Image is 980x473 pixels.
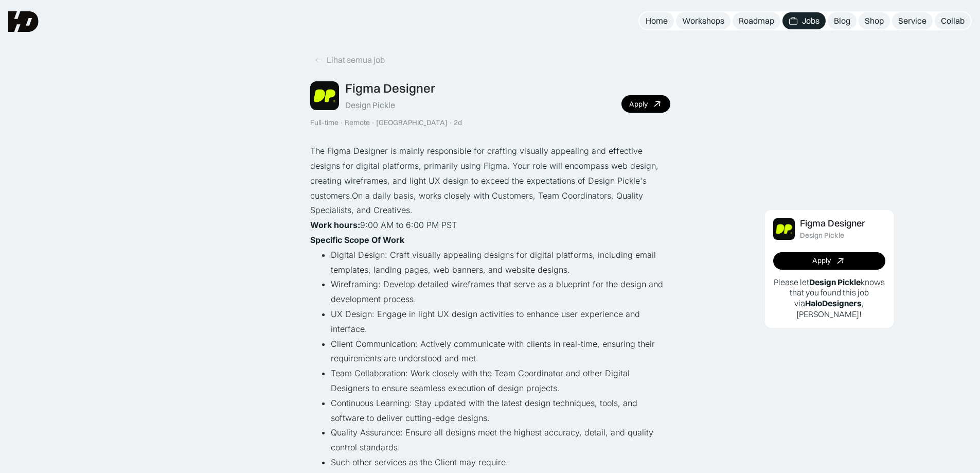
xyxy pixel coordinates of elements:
a: Workshops [676,12,730,29]
div: Jobs [802,15,819,26]
div: Figma Designer [800,218,865,229]
div: Workshops [682,15,724,26]
a: Lihat semua job [310,51,389,68]
strong: Specific Scope Of Work [310,235,404,245]
div: · [371,118,375,127]
img: Job Image [773,218,795,240]
div: Home [646,15,668,26]
img: Job Image [310,81,339,110]
div: Design Pickle [345,100,395,111]
div: Roadmap [739,15,774,26]
b: Design Pickle [809,277,861,287]
div: Apply [812,256,831,265]
a: Service [892,12,933,29]
div: Collab [941,15,965,26]
div: Full-time [310,118,338,127]
a: Apply [773,252,885,270]
li: Digital Design: Craft visually appealing designs for digital platforms, including email templates... [331,248,670,277]
b: HaloDesigners [805,298,862,308]
p: The Figma Designer is mainly responsible for crafting visually appealing and effective designs fo... [310,144,670,218]
div: Lihat semua job [327,55,385,65]
li: Wireframing: Develop detailed wireframes that serve as a blueprint for the design and development... [331,277,670,307]
div: · [340,118,344,127]
a: Jobs [782,12,826,29]
div: [GEOGRAPHIC_DATA] [376,118,448,127]
li: Quality Assurance: Ensure all designs meet the highest accuracy, detail, and quality control stan... [331,425,670,455]
div: Service [898,15,926,26]
p: Please let knows that you found this job via , [PERSON_NAME]! [773,277,885,320]
a: Home [639,12,674,29]
a: Blog [828,12,857,29]
a: Apply [621,95,670,113]
li: Client Communication: Actively communicate with clients in real-time, ensuring their requirements... [331,337,670,366]
p: ‍ [310,233,670,248]
div: Shop [865,15,884,26]
div: · [449,118,453,127]
div: Apply [629,100,648,109]
div: Figma Designer [345,81,435,96]
li: UX Design: Engage in light UX design activities to enhance user experience and interface. [331,307,670,337]
a: Shop [859,12,890,29]
a: Collab [935,12,971,29]
div: Blog [834,15,850,26]
strong: Work hours: [310,220,360,230]
div: Design Pickle [800,231,844,240]
a: Roadmap [733,12,780,29]
div: 2d [454,118,462,127]
p: ‍ 9:00 AM to 6:00 PM PST [310,218,670,233]
li: Continuous Learning: Stay updated with the latest design techniques, tools, and software to deliv... [331,396,670,426]
li: Team Collaboration: Work closely with the Team Coordinator and other Digital Designers to ensure ... [331,366,670,396]
div: Remote [345,118,370,127]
